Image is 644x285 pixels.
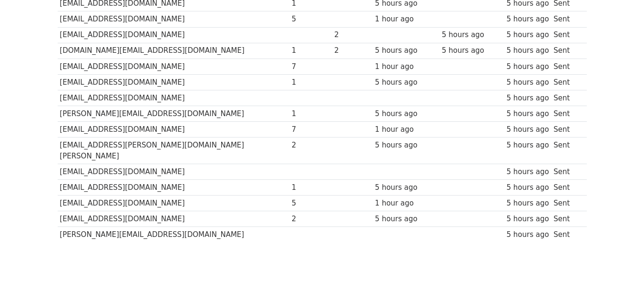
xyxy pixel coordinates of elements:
div: 1 hour ago [375,61,437,72]
div: 1 [292,108,330,119]
td: [EMAIL_ADDRESS][DOMAIN_NAME] [58,59,289,74]
td: Sent [551,164,582,179]
div: 5 hours ago [375,45,437,56]
div: 5 hours ago [375,214,437,225]
div: 1 [292,45,330,56]
iframe: Chat Widget [596,239,644,285]
td: [EMAIL_ADDRESS][PERSON_NAME][DOMAIN_NAME][PERSON_NAME] [58,138,289,164]
td: [DOMAIN_NAME][EMAIL_ADDRESS][DOMAIN_NAME] [58,43,289,59]
div: 5 hours ago [506,77,549,88]
td: Sent [551,11,582,27]
div: 5 hours ago [506,167,549,177]
div: 5 hours ago [375,140,437,151]
div: 7 [292,124,330,135]
td: Sent [551,196,582,211]
div: 5 hours ago [506,229,549,240]
div: 5 hours ago [506,182,549,193]
div: 5 hours ago [375,108,437,119]
td: [EMAIL_ADDRESS][DOMAIN_NAME] [58,196,289,211]
div: 2 [334,45,370,56]
td: Sent [551,59,582,74]
div: 5 hours ago [506,29,549,40]
div: 5 [292,198,330,209]
div: 5 hours ago [375,77,437,88]
td: [EMAIL_ADDRESS][DOMAIN_NAME] [58,164,289,179]
td: Sent [551,211,582,227]
div: 7 [292,61,330,72]
div: 1 hour ago [375,14,437,25]
td: [EMAIL_ADDRESS][DOMAIN_NAME] [58,179,289,195]
div: 5 hours ago [506,108,549,119]
td: Sent [551,106,582,122]
td: Sent [551,227,582,243]
td: [PERSON_NAME][EMAIL_ADDRESS][DOMAIN_NAME] [58,106,289,122]
td: [EMAIL_ADDRESS][DOMAIN_NAME] [58,90,289,106]
div: 5 hours ago [442,29,502,40]
div: 5 hours ago [506,140,549,151]
td: Sent [551,27,582,43]
td: [EMAIL_ADDRESS][DOMAIN_NAME] [58,122,289,138]
div: 5 hours ago [506,93,549,104]
div: 5 hours ago [375,182,437,193]
div: 5 hours ago [506,214,549,225]
div: 5 hours ago [506,61,549,72]
td: Sent [551,43,582,59]
div: 2 [292,214,330,225]
div: 1 [292,77,330,88]
td: Sent [551,122,582,138]
td: [EMAIL_ADDRESS][DOMAIN_NAME] [58,11,289,27]
div: 5 [292,14,330,25]
div: 1 [292,182,330,193]
td: Sent [551,179,582,195]
div: 1 hour ago [375,198,437,209]
div: 5 hours ago [442,45,502,56]
div: 2 [334,29,370,40]
div: 5 hours ago [506,124,549,135]
td: [EMAIL_ADDRESS][DOMAIN_NAME] [58,211,289,227]
div: 5 hours ago [506,14,549,25]
div: 5 hours ago [506,45,549,56]
td: Sent [551,74,582,90]
td: [PERSON_NAME][EMAIL_ADDRESS][DOMAIN_NAME] [58,227,289,243]
div: 5 hours ago [506,198,549,209]
div: 2 [292,140,330,151]
div: 1 hour ago [375,124,437,135]
td: Sent [551,138,582,164]
td: [EMAIL_ADDRESS][DOMAIN_NAME] [58,74,289,90]
td: [EMAIL_ADDRESS][DOMAIN_NAME] [58,27,289,43]
td: Sent [551,90,582,106]
div: Widget de chat [596,239,644,285]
